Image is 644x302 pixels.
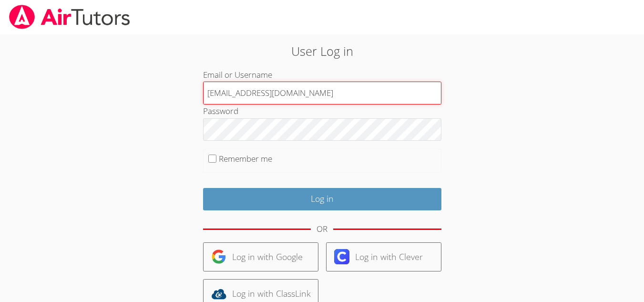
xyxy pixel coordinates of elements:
img: google-logo-50288ca7cdecda66e5e0955fdab243c47b7ad437acaf1139b6f446037453330a.svg [211,249,226,264]
input: Log in [203,188,441,210]
label: Password [203,105,238,116]
label: Email or Username [203,69,272,80]
label: Remember me [219,153,272,164]
img: clever-logo-6eab21bc6e7a338710f1a6ff85c0baf02591cd810cc4098c63d3a4b26e2feb20.svg [334,249,349,264]
img: classlink-logo-d6bb404cc1216ec64c9a2012d9dc4662098be43eaf13dc465df04b49fa7ab582.svg [211,286,226,302]
img: airtutors_banner-c4298cdbf04f3fff15de1276eac7730deb9818008684d7c2e4769d2f7ddbe033.png [8,5,131,29]
div: OR [317,222,327,236]
h2: User Log in [148,42,496,60]
a: Log in with Clever [326,242,441,271]
a: Log in with Google [203,242,318,271]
